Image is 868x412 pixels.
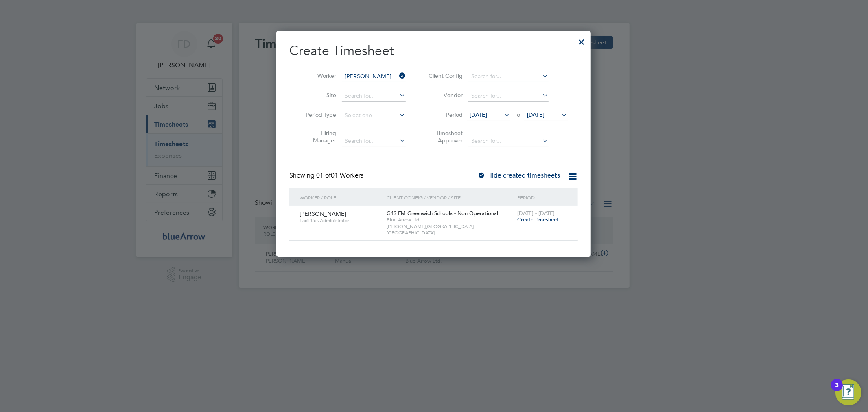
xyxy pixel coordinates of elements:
[477,171,560,180] label: Hide created timesheets
[342,90,406,102] input: Search for...
[297,188,385,207] div: Worker / Role
[527,111,544,118] span: [DATE]
[342,71,406,82] input: Search for...
[387,217,513,223] span: Blue Arrow Ltd.
[387,223,513,236] span: [PERSON_NAME][GEOGRAPHIC_DATA] [GEOGRAPHIC_DATA]
[289,171,365,180] div: Showing
[342,136,406,147] input: Search for...
[835,379,861,405] button: Open Resource Center, 3 new notifications
[468,90,549,102] input: Search for...
[470,111,487,118] span: [DATE]
[385,188,515,207] div: Client Config / Vendor / Site
[517,216,559,223] span: Create timesheet
[300,210,346,217] span: [PERSON_NAME]
[387,210,498,217] span: G4S FM Greenwich Schools - Non Operational
[300,72,336,79] label: Worker
[512,110,523,120] span: To
[300,111,336,118] label: Period Type
[426,72,463,79] label: Client Config
[426,92,463,99] label: Vendor
[468,136,549,147] input: Search for...
[342,110,406,121] input: Select one
[316,171,331,180] span: 01 of
[515,188,570,207] div: Period
[300,217,380,224] span: Facilities Administrator
[300,129,336,144] label: Hiring Manager
[300,92,336,99] label: Site
[426,111,463,118] label: Period
[289,42,578,59] h2: Create Timesheet
[517,210,555,217] span: [DATE] - [DATE]
[835,385,839,396] div: 3
[426,129,463,144] label: Timesheet Approver
[316,171,363,180] span: 01 Workers
[468,71,549,82] input: Search for...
